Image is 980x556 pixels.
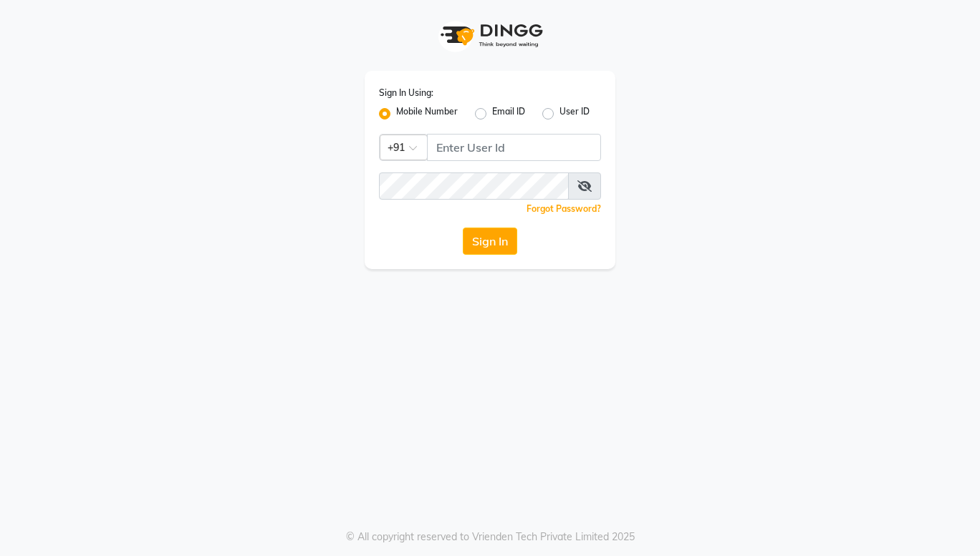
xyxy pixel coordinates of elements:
label: Mobile Number [396,105,458,122]
input: Username [379,172,569,200]
input: Username [427,134,601,161]
label: User ID [559,105,590,122]
button: Sign In [463,228,517,255]
label: Email ID [492,105,525,122]
label: Sign In Using: [379,87,433,99]
a: Forgot Password? [527,203,601,214]
img: logo1.svg [433,14,547,57]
